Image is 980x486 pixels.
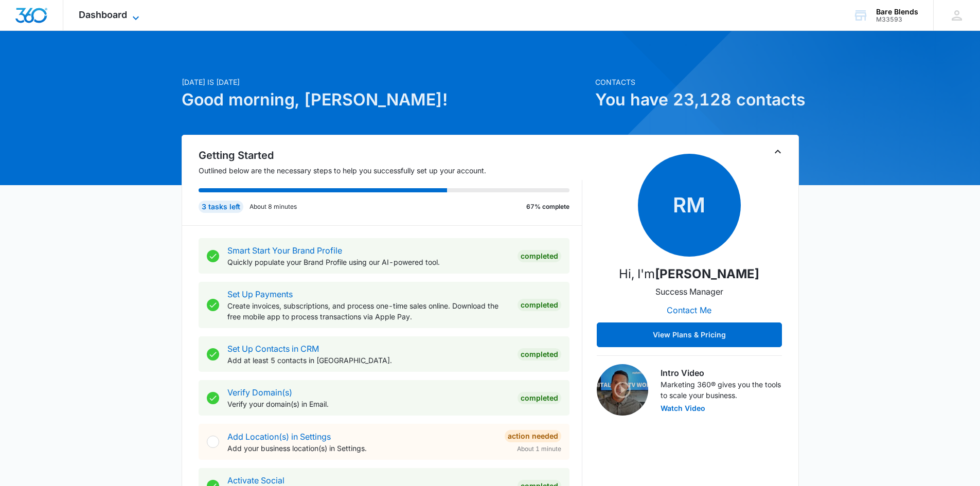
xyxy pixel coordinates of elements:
[518,299,561,311] div: Completed
[505,430,561,442] div: Action Needed
[876,16,918,23] div: account id
[656,298,722,322] button: Contact Me
[227,475,284,485] a: Activate Social
[227,443,496,454] p: Add your business location(s) in Settings.
[655,285,723,298] p: Success Manager
[518,348,561,361] div: Completed
[227,300,509,322] p: Create invoices, subscriptions, and process one-time sales online. Download the free mobile app t...
[227,344,319,354] a: Set Up Contacts in CRM
[182,87,589,112] h1: Good morning, [PERSON_NAME]!
[250,202,297,211] p: About 8 minutes
[199,165,582,176] p: Outlined below are the necessary steps to help you successfully set up your account.
[518,250,561,262] div: Completed
[79,9,127,20] span: Dashboard
[876,8,918,16] div: account name
[199,201,243,213] div: 3 tasks left
[227,289,293,299] a: Set Up Payments
[227,257,509,267] p: Quickly populate your Brand Profile using our AI-powered tool.
[597,322,782,347] button: View Plans & Pricing
[595,87,799,112] h1: You have 23,128 contacts
[772,146,784,158] button: Toggle Collapse
[661,367,782,379] h3: Intro Video
[661,379,782,401] p: Marketing 360® gives you the tools to scale your business.
[661,405,705,412] button: Watch Video
[227,387,292,398] a: Verify Domain(s)
[526,202,569,211] p: 67% complete
[227,399,509,409] p: Verify your domain(s) in Email.
[227,245,342,256] a: Smart Start Your Brand Profile
[655,266,759,281] strong: [PERSON_NAME]
[227,355,509,366] p: Add at least 5 contacts in [GEOGRAPHIC_DATA].
[595,77,799,87] p: Contacts
[518,392,561,404] div: Completed
[638,154,741,257] span: RM
[619,265,759,283] p: Hi, I'm
[199,148,582,163] h2: Getting Started
[517,444,561,454] span: About 1 minute
[182,77,589,87] p: [DATE] is [DATE]
[597,364,648,416] img: Intro Video
[227,431,331,442] a: Add Location(s) in Settings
